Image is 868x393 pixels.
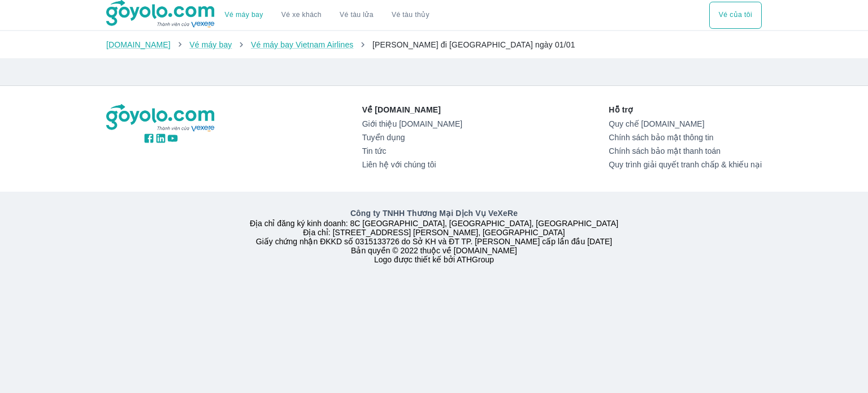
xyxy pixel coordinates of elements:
[251,40,354,49] a: Vé máy bay Vietnam Airlines
[609,146,762,156] a: Chính sách bảo mật thanh toán
[609,133,762,142] a: Chính sách bảo mật thông tin
[383,2,439,29] button: Vé tàu thủy
[362,104,462,115] p: Về [DOMAIN_NAME]
[709,2,762,29] button: Vé của tôi
[362,133,462,142] a: Tuyển dụng
[372,40,575,49] span: [PERSON_NAME] đi [GEOGRAPHIC_DATA] ngày 01/01
[609,119,762,128] a: Quy chế [DOMAIN_NAME]
[106,39,762,50] nav: breadcrumb
[225,11,263,19] a: Vé máy bay
[362,119,462,128] a: Giới thiệu [DOMAIN_NAME]
[362,160,462,169] a: Liên hệ với chúng tôi
[189,40,232,49] a: Vé máy bay
[108,208,759,219] p: Công ty TNHH Thương Mại Dịch Vụ VeXeRe
[362,146,462,156] a: Tin tức
[281,11,322,19] a: Vé xe khách
[331,2,383,29] a: Vé tàu lửa
[609,104,762,115] p: Hỗ trợ
[216,2,439,29] div: choose transportation mode
[99,208,769,264] div: Địa chỉ đăng ký kinh doanh: 8C [GEOGRAPHIC_DATA], [GEOGRAPHIC_DATA], [GEOGRAPHIC_DATA] Địa chỉ: [...
[106,104,216,132] img: logo
[106,40,171,49] a: [DOMAIN_NAME]
[609,160,762,169] a: Quy trình giải quyết tranh chấp & khiếu nại
[709,2,762,29] div: choose transportation mode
